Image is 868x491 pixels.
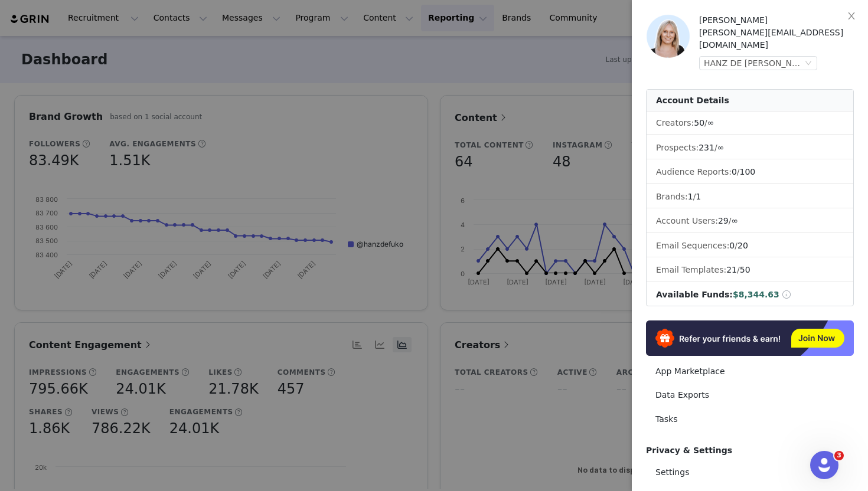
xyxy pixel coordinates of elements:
a: Data Exports [646,384,854,406]
span: 50 [694,118,704,127]
img: f80c52dd-2235-41a6-9d2f-4759e133f372.png [646,14,690,58]
span: 1 [696,192,701,201]
span: / [699,143,724,152]
i: icon: down [805,60,812,68]
li: Prospects: [647,137,853,159]
span: ∞ [731,216,738,225]
div: [PERSON_NAME][EMAIL_ADDRESS][DOMAIN_NAME] [699,27,854,51]
span: 100 [740,167,756,176]
span: 0 [732,167,737,176]
span: 231 [699,143,714,152]
li: Account Users: [647,210,853,233]
span: ∞ [707,118,714,127]
li: Audience Reports: / [647,161,853,184]
a: Settings [646,461,854,483]
span: / [694,118,714,127]
span: / [718,216,738,225]
span: / [729,241,748,250]
span: / [726,265,750,274]
div: [PERSON_NAME] [699,14,854,27]
span: / [688,192,701,201]
span: Privacy & Settings [646,446,732,455]
span: 50 [740,265,750,274]
span: 29 [718,216,729,225]
span: 21 [726,265,737,274]
span: 0 [729,241,735,250]
span: 1 [688,192,693,201]
span: 20 [738,241,748,250]
span: 3 [834,451,844,460]
iframe: Intercom live chat [810,451,838,479]
li: Email Sequences: [647,235,853,257]
div: HANZ DE [PERSON_NAME] (Joybyte) [704,57,802,70]
li: Brands: [647,186,853,208]
i: icon: close [847,11,856,21]
li: Creators: [647,112,853,135]
span: $8,344.63 [733,290,779,299]
div: Account Details [647,90,853,112]
a: Tasks [646,408,854,430]
img: Refer & Earn [646,320,854,356]
li: Email Templates: [647,259,853,281]
a: App Marketplace [646,361,854,382]
span: Available Funds: [656,290,733,299]
span: ∞ [717,143,725,152]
